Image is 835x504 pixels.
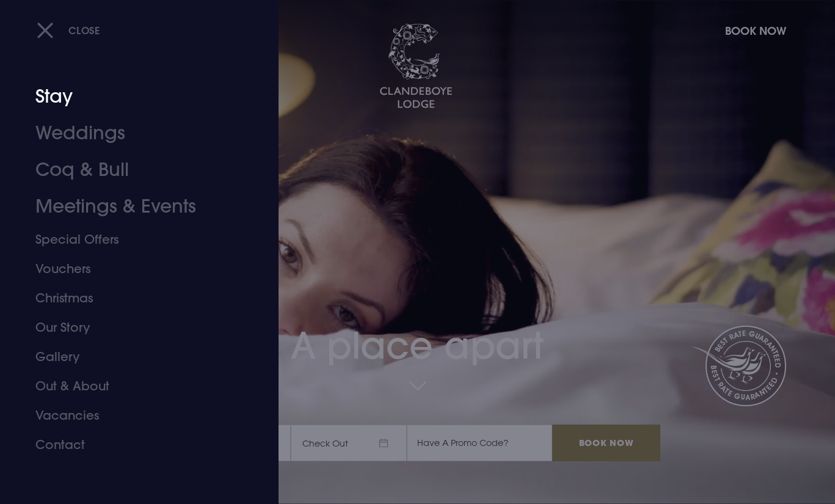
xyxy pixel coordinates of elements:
a: Coq & Bull [35,152,228,188]
a: Out & About [35,371,228,401]
a: Gallery [35,342,228,371]
button: Close [37,18,100,43]
a: Meetings & Events [35,188,228,225]
a: Contact [35,430,228,459]
a: Christmas [35,283,228,313]
a: Vouchers [35,254,228,283]
a: Special Offers [35,225,228,254]
a: Weddings [35,115,228,152]
a: Stay [35,78,228,115]
a: Our Story [35,313,228,342]
a: Vacancies [35,401,228,430]
span: Close [68,24,100,37]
